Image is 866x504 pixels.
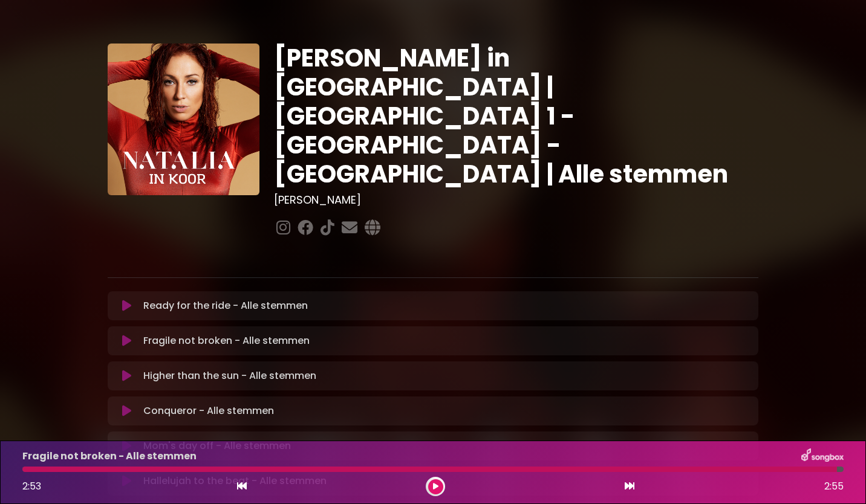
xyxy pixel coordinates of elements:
p: Conqueror - Alle stemmen [143,404,274,418]
h3: [PERSON_NAME] [274,193,758,207]
p: Fragile not broken - Alle stemmen [143,334,310,348]
img: YTVS25JmS9CLUqXqkEhs [108,44,259,195]
p: Higher than the sun - Alle stemmen [143,369,316,383]
img: songbox-logo-white.png [801,448,844,464]
p: Mom's day off - Alle stemmen [143,439,291,453]
h1: [PERSON_NAME] in [GEOGRAPHIC_DATA] | [GEOGRAPHIC_DATA] 1 - [GEOGRAPHIC_DATA] - [GEOGRAPHIC_DATA] ... [274,44,758,189]
p: Fragile not broken - Alle stemmen [22,449,197,464]
span: 2:53 [22,479,41,493]
p: Ready for the ride - Alle stemmen [143,299,308,313]
span: 2:55 [824,479,844,494]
